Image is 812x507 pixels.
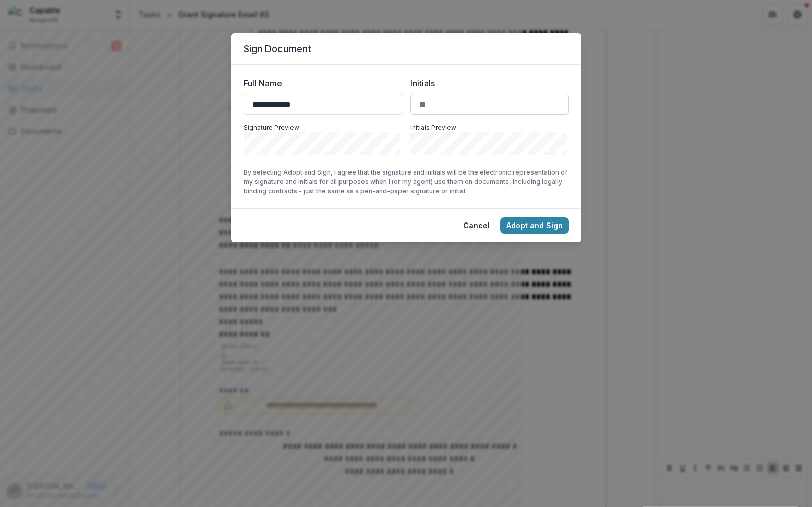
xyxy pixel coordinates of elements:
label: Initials [410,77,563,90]
header: Sign Document [231,33,581,65]
button: Adopt and Sign [500,217,569,234]
label: Full Name [244,77,396,90]
button: Cancel [457,217,496,234]
p: By selecting Adopt and Sign, I agree that the signature and initials will be the electronic repre... [244,168,569,196]
p: Initials Preview [410,123,569,132]
p: Signature Preview [244,123,402,132]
